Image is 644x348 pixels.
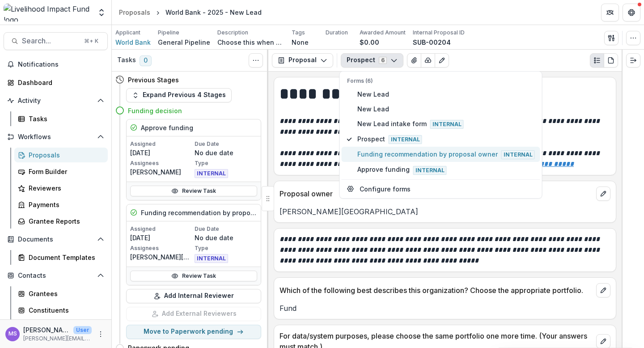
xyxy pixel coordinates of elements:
button: edit [596,283,610,297]
p: Type [195,159,257,167]
p: Choose this when adding a new proposal to the first stage of a pipeline (New Lead). This means yo... [217,38,284,47]
div: Grantee Reports [29,216,101,226]
p: [DATE] [130,233,193,242]
button: Add External Reviewers [126,307,261,321]
a: Payments [14,197,108,212]
button: Notifications [4,57,108,72]
button: Open entity switcher [95,4,108,21]
p: $0.00 [360,38,379,47]
button: Open Contacts [4,268,108,283]
span: INTERNAL [195,254,228,263]
p: Assignees [130,244,193,252]
button: Proposal [272,53,333,68]
p: No due date [195,233,257,242]
button: Open Workflows [4,130,108,144]
p: SUB-00204 [413,38,451,47]
button: More [95,329,106,340]
p: None [292,38,309,47]
p: [PERSON_NAME][GEOGRAPHIC_DATA] [130,252,193,262]
span: Internal [413,166,447,175]
p: Applicant [115,29,140,37]
a: Form Builder [14,164,108,179]
span: Prospect [357,134,535,144]
p: Assignees [130,159,193,167]
div: Proposals [29,150,101,160]
h3: Tasks [117,56,136,64]
button: View Attached Files [407,53,421,68]
div: Form Builder [29,167,101,176]
a: Proposals [115,6,154,19]
h4: Previous Stages [128,75,179,85]
button: Plaintext view [590,53,604,68]
button: Expand right [626,53,640,68]
span: Documents [18,236,93,243]
span: Search... [22,37,79,45]
button: Search... [4,32,108,50]
nav: breadcrumb [115,6,265,19]
h5: Approve funding [141,123,193,132]
button: Toggle View Cancelled Tasks [249,53,263,68]
span: Activity [18,97,93,105]
button: PDF view [604,53,618,68]
span: Workflows [18,133,93,141]
p: Tags [292,29,305,37]
p: Duration [326,29,348,37]
a: Grantees [14,286,108,301]
a: Constituents [14,303,108,318]
span: Internal [501,150,535,159]
div: Grantees [29,289,101,298]
div: Monica Swai [8,331,17,337]
span: Approve funding [357,165,535,174]
span: New Lead [357,89,535,99]
span: Notifications [18,61,104,68]
p: [DATE] [130,148,193,157]
p: General Pipeline [158,38,210,47]
a: Dashboard [4,75,108,90]
button: Edit as form [435,53,449,68]
a: Review Task [130,186,257,196]
div: Payments [29,200,101,209]
button: Expand Previous 4 Stages [126,88,232,102]
span: INTERNAL [195,169,228,178]
a: Proposals [14,148,108,162]
p: Assigned [130,140,193,148]
span: New Lead [357,104,535,114]
p: Internal Proposal ID [413,29,465,37]
p: Fund [280,303,610,314]
span: Contacts [18,272,93,280]
p: Due Date [195,140,257,148]
button: edit [596,187,610,201]
p: Awarded Amount [360,29,406,37]
span: New Lead intake form [357,119,535,129]
button: Open Documents [4,232,108,246]
p: Type [195,244,257,252]
p: Forms (6) [347,77,535,85]
a: Reviewers [14,181,108,195]
span: Internal [389,135,422,144]
div: World Bank - 2025 - New Lead [165,8,262,17]
p: Pipeline [158,29,179,37]
div: Reviewers [29,183,101,193]
a: World Bank [115,38,151,47]
p: Which of the following best describes this organization? Choose the appropriate portfolio. [280,285,593,296]
p: User [73,326,92,334]
h5: Funding recommendation by proposal owner [141,208,257,217]
p: Assigned [130,225,193,233]
p: [PERSON_NAME][EMAIL_ADDRESS][DOMAIN_NAME] [23,335,92,343]
div: Dashboard [18,78,101,87]
span: Internal [430,120,464,129]
p: [PERSON_NAME] [23,325,70,335]
span: 0 [140,55,152,66]
span: Funding recommendation by proposal owner [357,149,535,159]
button: Open Activity [4,93,108,108]
button: Prospect6 [341,53,403,68]
button: Partners [601,4,619,21]
p: [PERSON_NAME] [130,167,193,177]
a: Tasks [14,111,108,126]
div: Tasks [29,114,101,123]
button: Add Internal Reviewer [126,289,261,303]
p: Due Date [195,225,257,233]
h4: Funding decision [128,106,182,115]
button: Move to Paperwork pending [126,325,261,339]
